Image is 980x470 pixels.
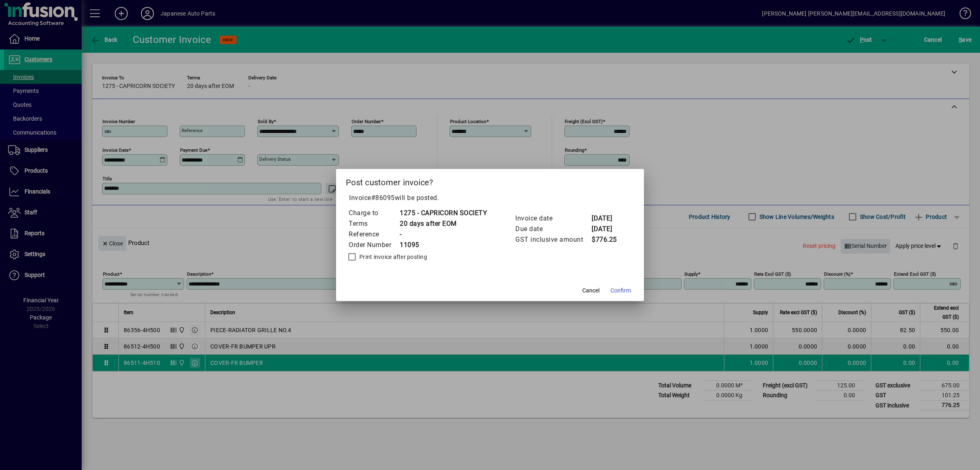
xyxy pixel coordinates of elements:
[591,224,624,234] td: [DATE]
[399,229,487,240] td: -
[591,234,624,245] td: $776.25
[348,218,399,229] td: Terms
[582,286,599,295] span: Cancel
[336,169,644,193] h2: Post customer invoice?
[515,224,591,234] td: Due date
[358,253,427,261] label: Print invoice after posting
[399,218,487,229] td: 20 days after EOM
[348,229,399,240] td: Reference
[371,194,395,202] span: #86095
[348,208,399,218] td: Charge to
[399,240,487,250] td: 11095
[346,193,634,203] p: Invoice will be posted .
[591,213,624,224] td: [DATE]
[399,208,487,218] td: 1275 - CAPRICORN SOCIETY
[578,283,604,298] button: Cancel
[610,286,631,295] span: Confirm
[607,283,634,298] button: Confirm
[515,213,591,224] td: Invoice date
[515,234,591,245] td: GST inclusive amount
[348,240,399,250] td: Order Number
